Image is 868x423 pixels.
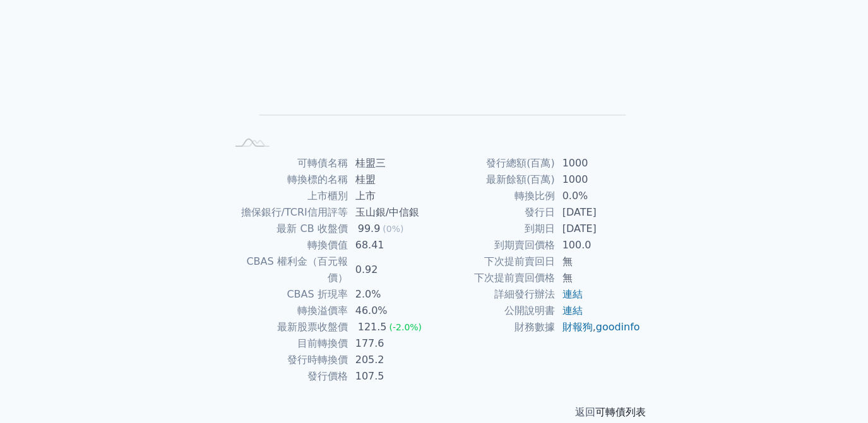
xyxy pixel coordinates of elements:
[355,221,383,237] div: 99.9
[348,253,434,286] td: 0.92
[348,286,434,303] td: 2.0%
[348,335,434,352] td: 177.6
[227,335,348,352] td: 目前轉換價
[348,188,434,204] td: 上市
[562,288,583,300] a: 連結
[434,286,555,303] td: 詳細發行辦法
[227,319,348,335] td: 最新股票收盤價
[212,405,657,420] p: 返回
[555,221,641,237] td: [DATE]
[434,204,555,221] td: 發行日
[383,224,403,234] span: (0%)
[434,237,555,253] td: 到期賣回價格
[227,286,348,303] td: CBAS 折現率
[805,362,868,423] div: 聊天小工具
[555,171,641,188] td: 1000
[434,253,555,270] td: 下次提前賣回日
[227,155,348,171] td: 可轉債名稱
[227,368,348,385] td: 發行價格
[434,171,555,188] td: 最新餘額(百萬)
[355,319,389,335] div: 121.5
[434,155,555,171] td: 發行總額(百萬)
[227,303,348,319] td: 轉換溢價率
[227,352,348,368] td: 發行時轉換價
[227,188,348,204] td: 上市櫃別
[555,188,641,204] td: 0.0%
[389,322,422,332] span: (-2.0%)
[348,171,434,188] td: 桂盟
[555,204,641,221] td: [DATE]
[562,321,593,333] a: 財報狗
[805,362,868,423] iframe: Chat Widget
[348,352,434,368] td: 205.2
[348,155,434,171] td: 桂盟三
[555,253,641,270] td: 無
[348,237,434,253] td: 68.41
[348,368,434,385] td: 107.5
[562,304,583,316] a: 連結
[555,237,641,253] td: 100.0
[348,303,434,319] td: 46.0%
[227,237,348,253] td: 轉換價值
[434,303,555,319] td: 公開說明書
[227,204,348,221] td: 擔保銀行/TCRI信用評等
[596,321,640,333] a: goodinfo
[555,270,641,286] td: 無
[348,204,434,221] td: 玉山銀/中信銀
[555,319,641,335] td: ,
[434,221,555,237] td: 到期日
[555,155,641,171] td: 1000
[434,319,555,335] td: 財務數據
[227,171,348,188] td: 轉換標的名稱
[434,188,555,204] td: 轉換比例
[227,253,348,286] td: CBAS 權利金（百元報價）
[434,270,555,286] td: 下次提前賣回價格
[596,406,646,418] a: 可轉債列表
[227,221,348,237] td: 最新 CB 收盤價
